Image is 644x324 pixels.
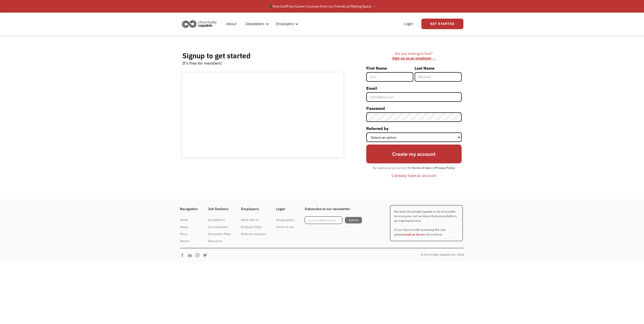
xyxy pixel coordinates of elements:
[180,217,198,223] div: Home
[276,216,295,223] a: Privacy policy
[241,223,266,230] a: Employer FAQs
[415,72,462,82] input: Mitchell
[366,64,413,72] label: First Name
[208,216,231,223] a: Our platform
[421,19,463,29] a: Get Started
[345,217,362,223] input: Submit
[195,253,203,258] img: Chronically Capable Instagram Page
[268,3,376,9] div: 🎓 Free Career Courses from our friends at Making Space →
[182,60,222,66] div: It's free for members!
[180,238,198,245] a: Stories
[208,224,231,230] div: Our employers
[366,84,462,92] label: Email
[180,253,187,258] img: Chronically Capable Facebook Page
[208,230,231,238] a: Job seeker FAQs
[208,217,231,223] div: Our platform
[370,165,457,171] div: By signing up you accept the and
[208,207,231,211] h4: Job Seekers
[241,231,266,237] div: Refer an employer
[366,92,462,102] input: john@doe.com
[403,233,423,236] a: email us here
[276,207,295,211] h4: Legal
[272,4,287,9] em: Now live!
[241,216,266,223] a: Work with us
[305,216,342,224] input: your-email@email.com
[223,16,239,32] a: About
[208,238,231,245] a: Resources
[388,171,440,180] a: I already have an account
[421,252,464,258] div: © Chronically Capable Inc. 2021
[366,104,462,112] label: Password
[241,230,266,238] a: Refer an employer
[180,230,198,238] a: Press
[187,253,195,258] img: Chronically Capable Linkedin Page
[305,216,362,224] form: Footer Newsletter
[180,207,198,211] h4: Navigation
[203,253,210,258] img: Chronically Capable Twitter Page
[208,238,231,244] div: Resources
[182,51,251,60] h2: Signup to get started
[366,124,462,132] label: Referred by
[181,18,221,29] a: home
[181,18,218,29] img: Chronically Capable logo
[392,56,436,61] a: Sign up as an employer →
[208,223,231,230] a: Our employers
[241,224,266,230] div: Employer FAQs
[180,216,198,223] a: Home
[276,217,295,223] div: Privacy policy
[366,72,413,82] input: Joni
[242,16,270,32] div: Jobseekers
[401,16,416,32] a: Login
[273,16,300,32] div: Employers
[208,231,231,237] div: Job seeker FAQs
[241,217,266,223] div: Work with us
[245,21,264,27] div: Jobseekers
[241,207,266,211] h4: Employers
[390,205,463,241] p: We built Chronically Capable to be accessible for everyone, but we know that accessibility is an ...
[366,51,462,61] div: Are you looking to hire? ‍
[276,224,295,230] div: Terms of use
[391,172,436,178] div: I already have an account
[276,21,294,27] div: Employers
[305,207,362,211] h4: Subscribe to our newsletter
[180,231,198,237] div: Press
[276,223,295,230] a: Terms of use
[366,64,462,180] form: Member-Signup-Form
[180,238,198,244] div: Stories
[435,166,455,170] strong: Privacy Policy
[412,166,430,170] strong: Terms of Use
[415,64,462,72] label: Last Name
[366,145,462,164] input: Create my account
[180,223,198,230] a: About
[180,224,198,230] div: About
